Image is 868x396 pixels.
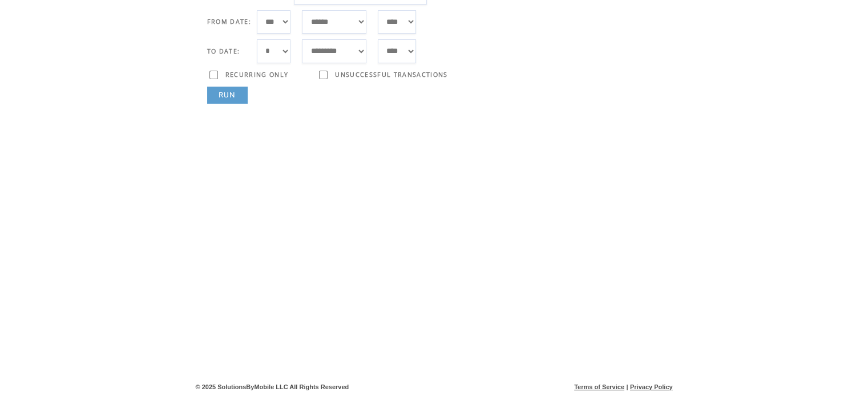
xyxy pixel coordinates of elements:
[196,383,349,390] span: © 2025 SolutionsByMobile LLC All Rights Reserved
[335,71,447,79] span: UNSUCCESSFUL TRANSACTIONS
[207,47,240,55] span: TO DATE:
[574,383,624,390] a: Terms of Service
[626,383,628,390] span: |
[207,18,251,26] span: FROM DATE:
[630,383,673,390] a: Privacy Policy
[207,87,248,104] a: RUN
[225,71,289,79] span: RECURRING ONLY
